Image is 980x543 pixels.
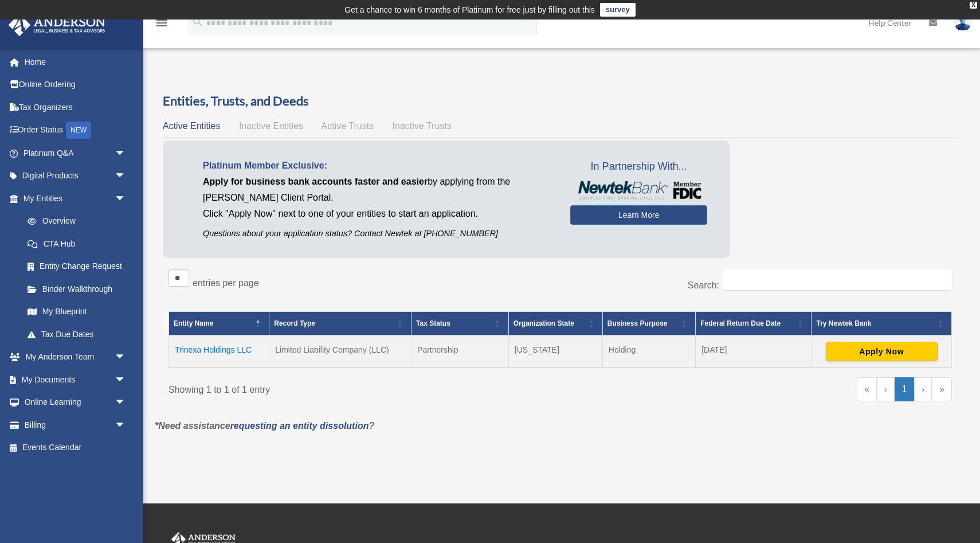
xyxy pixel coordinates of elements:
[16,278,138,300] a: Binder Walkthrough
[576,181,701,200] img: NewtekBankLogoSM.png
[191,15,204,28] i: search
[8,187,138,210] a: My Entitiesarrow_drop_down
[954,14,971,31] img: User Pic
[816,317,934,330] div: Try Newtek Bank
[155,421,374,431] em: *Need assistance ?
[607,319,668,327] span: Business Purpose
[16,210,132,233] a: Overview
[203,158,553,174] p: Platinum Member Exclusive:
[8,346,143,369] a: My Anderson Teamarrow_drop_down
[570,158,707,176] span: In Partnership With...
[600,3,636,17] a: survey
[570,205,707,225] a: Learn More
[826,342,938,361] button: Apply Now
[115,165,138,188] span: arrow_drop_down
[322,121,374,131] span: Active Trusts
[914,377,932,401] a: Next
[8,165,143,187] a: Digital Productsarrow_drop_down
[269,312,411,336] th: Record Type: Activate to sort
[688,280,719,290] label: Search:
[344,3,595,17] div: Get a chance to win 6 months of Platinum for free just by filling out this
[115,346,138,369] span: arrow_drop_down
[8,96,143,119] a: Tax Organizers
[8,413,143,436] a: Billingarrow_drop_down
[203,226,553,241] p: Questions about your application status? Contact Newtek at [PHONE_NUMBER]
[508,312,602,336] th: Organization State: Activate to sort
[239,121,303,131] span: Inactive Entities
[274,319,315,327] span: Record Type
[602,335,695,368] td: Holding
[8,436,143,459] a: Events Calendar
[16,255,138,278] a: Entity Change Request
[155,16,168,30] i: menu
[168,377,552,398] div: Showing 1 to 1 of 1 entry
[203,174,553,206] p: by applying from the [PERSON_NAME] Client Portal.
[895,377,915,401] a: 1
[696,312,812,336] th: Federal Return Due Date: Activate to sort
[16,300,138,323] a: My Blueprint
[193,278,259,288] label: entries per page
[812,312,952,336] th: Try Newtek Bank : Activate to sort
[877,377,895,401] a: Previous
[155,20,168,30] a: menu
[169,335,269,368] td: Trinexa Holdings LLC
[8,119,143,142] a: Order StatusNEW
[115,142,138,165] span: arrow_drop_down
[115,413,138,437] span: arrow_drop_down
[163,121,220,131] span: Active Entities
[696,335,812,368] td: [DATE]
[230,421,369,431] a: requesting an entity dissolution
[8,142,143,165] a: Platinum Q&Aarrow_drop_down
[16,323,138,346] a: Tax Due Dates
[115,187,138,210] span: arrow_drop_down
[8,50,143,73] a: Home
[5,14,109,36] img: Anderson Advisors Platinum Portal
[8,368,143,391] a: My Documentsarrow_drop_down
[16,232,138,255] a: CTA Hub
[932,377,952,401] a: Last
[163,92,958,110] h3: Entities, Trusts, and Deeds
[66,122,91,139] div: NEW
[416,319,450,327] span: Tax Status
[857,377,877,401] a: First
[8,391,143,414] a: Online Learningarrow_drop_down
[970,2,977,9] div: close
[203,177,428,186] span: Apply for business bank accounts faster and easier
[169,312,269,336] th: Entity Name: Activate to invert sorting
[269,335,411,368] td: Limited Liability Company (LLC)
[115,391,138,415] span: arrow_drop_down
[393,121,452,131] span: Inactive Trusts
[174,319,213,327] span: Entity Name
[411,312,509,336] th: Tax Status: Activate to sort
[203,206,553,222] p: Click "Apply Now" next to one of your entities to start an application.
[513,319,574,327] span: Organization State
[8,73,143,96] a: Online Ordering
[700,319,781,327] span: Federal Return Due Date
[508,335,602,368] td: [US_STATE]
[602,312,695,336] th: Business Purpose: Activate to sort
[411,335,509,368] td: Partnership
[115,368,138,392] span: arrow_drop_down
